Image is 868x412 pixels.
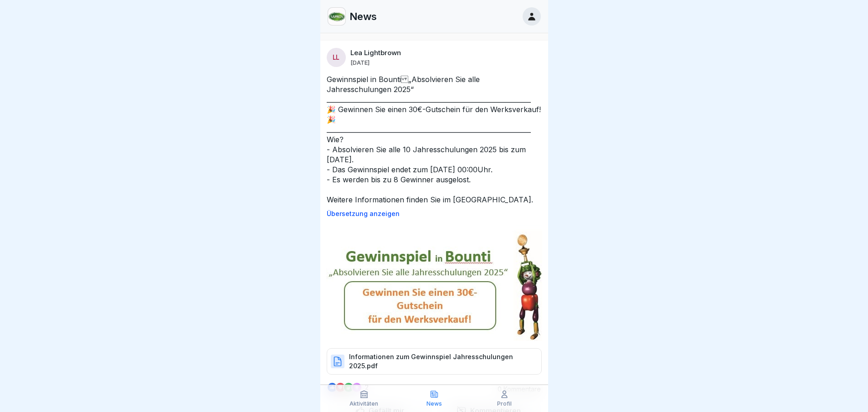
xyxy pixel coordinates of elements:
p: 2 [365,384,369,391]
p: News [426,401,442,407]
p: Gewinnspiel in Bounti „Absolvieren Sie alle Jahresschulungen 2025“ ______________________________... [327,74,542,205]
p: Übersetzung anzeigen [327,210,542,217]
p: News [349,10,377,22]
p: Profil [497,401,512,407]
p: Lea Lightbrown [350,49,401,57]
p: Aktivitäten [349,401,378,407]
div: LL [327,48,346,67]
img: Post Image [326,225,542,341]
img: kf7i1i887rzam0di2wc6oekd.png [328,8,345,25]
p: Informationen zum Gewinnspiel Jahresschulungen 2025.pdf [349,352,532,371]
p: [DATE] [350,59,370,66]
a: Informationen zum Gewinnspiel Jahresschulungen 2025.pdf [327,361,542,370]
